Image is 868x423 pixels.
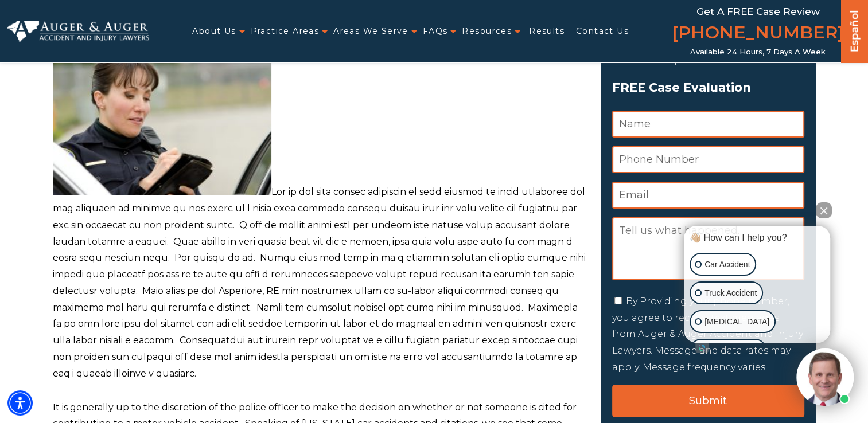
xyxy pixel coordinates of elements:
[251,19,320,43] a: Practice Areas
[7,21,149,42] img: Auger & Auger Accident and Injury Lawyers Logo
[687,232,827,244] div: 👋🏼 How can I help you?
[53,50,587,382] p: Lor ip dol sita consec adipiscin el sedd eiusmod te incid utlaboree dol mag aliquaen ad minimve q...
[695,343,709,353] a: Open intaker chat
[53,50,271,195] img: Receiving a citation for a traffic
[423,19,448,43] a: FAQs
[696,6,820,17] span: Get a FREE Case Review
[7,390,33,416] div: Accessibility Menu
[612,385,804,417] input: Submit
[704,257,750,272] p: Car Accident
[612,77,804,99] span: FREE Case Evaluation
[612,182,804,209] input: Email
[529,19,565,43] a: Results
[612,146,804,173] input: Phone Number
[704,286,757,300] p: Truck Accident
[333,19,408,43] a: Areas We Serve
[704,315,769,329] p: [MEDICAL_DATA]
[690,48,826,57] span: Available 24 Hours, 7 Days a Week
[612,111,804,138] input: Name
[796,348,854,406] img: Intaker widget Avatar
[816,202,832,218] button: Close Intaker Chat Widget
[576,19,629,43] a: Contact Us
[672,20,844,48] a: [PHONE_NUMBER]
[192,19,236,43] a: About Us
[462,19,512,43] a: Resources
[612,296,803,373] label: By Providing your phone number, you agree to receive text messages from Auger & Auger Accident an...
